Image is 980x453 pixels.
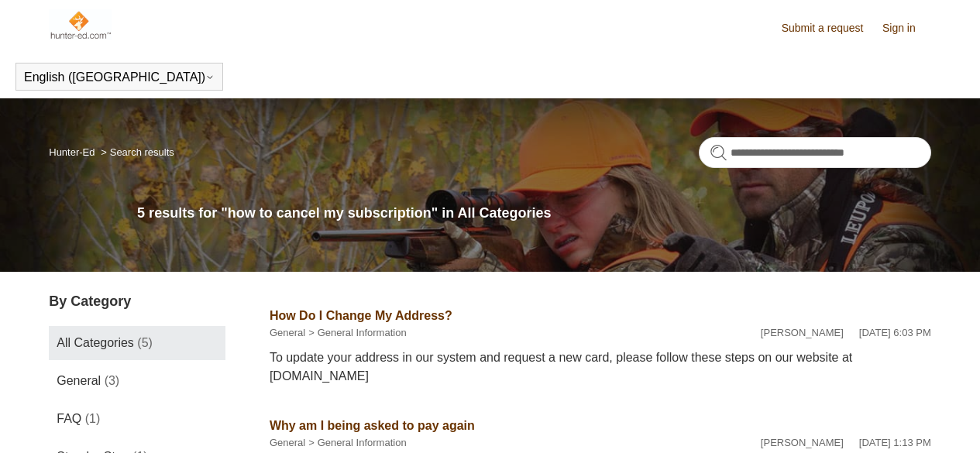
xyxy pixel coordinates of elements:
h1: 5 results for "how to cancel my subscription" in All Categories [137,203,931,224]
h3: By Category [49,291,225,312]
li: General [270,435,305,451]
li: [PERSON_NAME] [761,435,844,451]
a: General Information [318,437,407,448]
time: 04/08/2025, 13:13 [859,437,931,448]
img: Hunter-Ed Help Center home page [49,9,112,40]
span: (5) [137,336,153,349]
li: Hunter-Ed [49,146,98,158]
span: (1) [85,412,101,425]
span: FAQ [57,412,81,425]
a: General [270,437,305,448]
span: (3) [105,374,120,387]
a: General Information [318,327,407,338]
a: General (3) [49,364,225,398]
li: General Information [305,325,407,341]
a: How Do I Change My Address? [270,309,452,322]
input: Search [699,137,931,168]
a: Hunter-Ed [49,146,95,158]
a: General [270,327,305,338]
span: All Categories [57,336,134,349]
time: 02/12/2024, 18:03 [859,327,931,338]
button: English ([GEOGRAPHIC_DATA]) [24,70,215,84]
li: [PERSON_NAME] [761,325,844,341]
a: All Categories (5) [49,326,225,360]
span: General [57,374,101,387]
li: Search results [98,146,174,158]
li: General Information [305,435,407,451]
a: FAQ (1) [49,402,225,436]
div: To update your address in our system and request a new card, please follow these steps on our web... [270,348,931,386]
a: Sign in [882,20,931,36]
a: Submit a request [782,20,879,36]
a: Why am I being asked to pay again [270,419,475,432]
li: General [270,325,305,341]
